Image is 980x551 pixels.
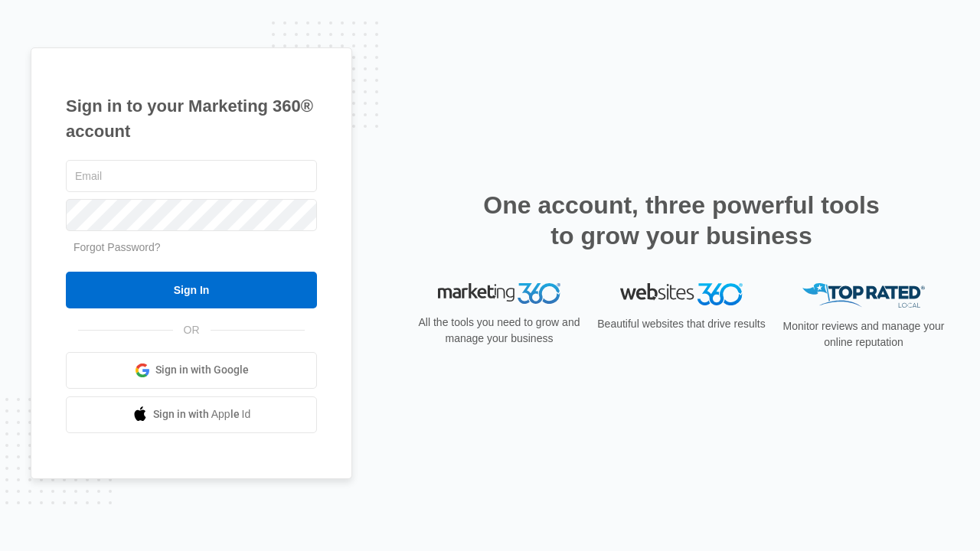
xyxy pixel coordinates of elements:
[802,283,925,308] img: Top Rated Local
[66,396,317,433] a: Sign in with Apple Id
[73,241,161,253] a: Forgot Password?
[413,315,585,347] p: All the tools you need to grow and manage your business
[438,283,560,305] img: Marketing 360
[153,406,251,422] span: Sign in with Apple Id
[66,160,317,192] input: Email
[173,322,211,338] span: OR
[66,93,317,144] h1: Sign in to your Marketing 360® account
[155,362,249,378] span: Sign in with Google
[479,190,884,251] h2: One account, three powerful tools to grow your business
[620,283,743,305] img: Websites 360
[596,316,767,332] p: Beautiful websites that drive results
[66,272,317,308] input: Sign In
[778,318,949,350] p: Monitor reviews and manage your online reputation
[66,352,317,389] a: Sign in with Google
